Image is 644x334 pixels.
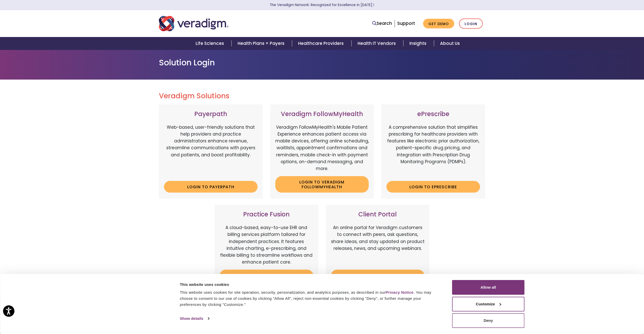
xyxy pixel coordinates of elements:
[180,282,441,288] div: This website uses cookies
[372,3,375,7] span: Learn More
[220,211,313,218] h3: Practice Fusion
[270,3,375,7] a: The Veradigm Network: Recognized for Excellence in [DATE]Learn More
[190,37,232,50] a: Life Sciences
[292,37,351,50] a: Healthcare Providers
[232,37,292,50] a: Health Plans + Payers
[386,124,480,177] p: A comprehensive solution that simplifies prescribing for healthcare providers with features like ...
[159,15,228,32] img: Veradigm logo
[164,110,258,118] h3: Payerpath
[452,313,525,328] button: Deny
[159,92,485,100] h2: Veradigm Solutions
[547,298,638,328] iframe: Drift Chat Widget
[180,315,209,322] a: Show details
[275,176,369,193] a: Login to Veradigm FollowMyHealth
[397,20,415,26] a: Support
[452,280,525,295] button: Allow all
[403,37,434,50] a: Insights
[372,20,392,27] a: Search
[351,37,403,50] a: Health IT Vendors
[331,224,425,266] p: An online portal for Veradigm customers to connect with peers, ask questions, share ideas, and st...
[423,19,454,29] a: Get Demo
[459,18,483,29] a: Login
[220,224,313,266] p: A cloud-based, easy-to-use EHR and billing services platform tailored for independent practices. ...
[275,124,369,172] p: Veradigm FollowMyHealth's Mobile Patient Experience enhances patient access via mobile devices, o...
[434,37,466,50] a: About Us
[275,110,369,118] h3: Veradigm FollowMyHealth
[164,124,258,177] p: Web-based, user-friendly solutions that help providers and practice administrators enhance revenu...
[331,211,425,218] h3: Client Portal
[180,289,441,308] div: This website uses cookies for site operation, security, personalization, and analytics purposes, ...
[452,297,525,311] button: Customize
[159,58,485,67] h1: Solution Login
[386,181,480,193] a: Login to ePrescribe
[220,270,313,281] a: Login to Practice Fusion
[386,110,480,118] h3: ePrescribe
[386,290,413,294] a: Privacy Notice
[164,181,258,193] a: Login to Payerpath
[331,270,425,281] a: Login to Client Portal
